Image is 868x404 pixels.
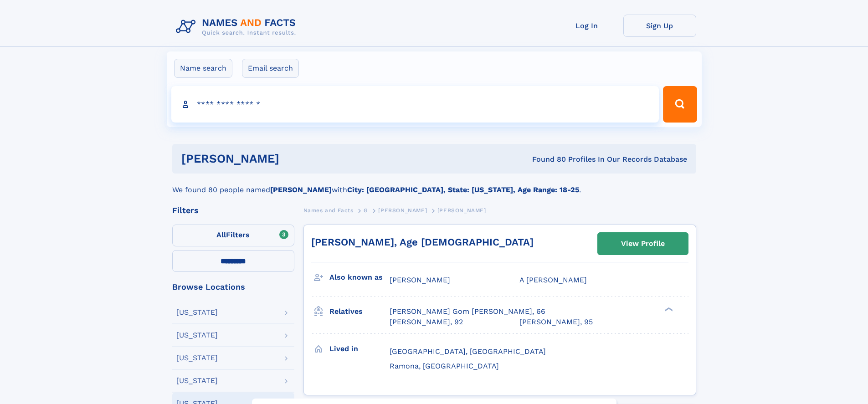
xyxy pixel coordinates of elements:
[176,332,218,339] div: [US_STATE]
[378,205,427,216] a: [PERSON_NAME]
[598,233,688,255] a: View Profile
[364,205,368,216] a: G
[172,206,294,215] div: Filters
[172,283,294,291] div: Browse Locations
[176,309,218,316] div: [US_STATE]
[621,233,665,254] div: View Profile
[390,317,463,327] a: [PERSON_NAME], 92
[329,304,390,319] h3: Relatives
[364,207,368,214] span: G
[176,377,218,384] div: [US_STATE]
[519,276,587,284] span: A [PERSON_NAME]
[390,347,546,356] span: [GEOGRAPHIC_DATA], [GEOGRAPHIC_DATA]
[303,205,354,216] a: Names and Facts
[347,185,579,194] b: City: [GEOGRAPHIC_DATA], State: [US_STATE], Age Range: 18-25
[174,59,232,78] label: Name search
[623,15,696,37] a: Sign Up
[172,225,294,246] label: Filters
[216,230,226,239] span: All
[519,317,593,327] a: [PERSON_NAME], 95
[311,236,534,248] a: [PERSON_NAME], Age [DEMOGRAPHIC_DATA]
[181,153,406,164] h1: [PERSON_NAME]
[242,59,299,78] label: Email search
[390,307,545,317] a: [PERSON_NAME] Gom [PERSON_NAME], 66
[550,15,623,37] a: Log In
[663,86,697,123] button: Search Button
[329,270,390,285] h3: Also known as
[172,15,303,39] img: Logo Names and Facts
[378,207,427,214] span: [PERSON_NAME]
[270,185,332,194] b: [PERSON_NAME]
[406,154,687,164] div: Found 80 Profiles In Our Records Database
[172,174,696,195] div: We found 80 people named with .
[663,307,673,312] div: ❯
[390,276,450,284] span: [PERSON_NAME]
[329,341,390,357] h3: Lived in
[176,354,218,362] div: [US_STATE]
[390,362,499,370] span: Ramona, [GEOGRAPHIC_DATA]
[437,207,486,214] span: [PERSON_NAME]
[171,86,659,123] input: search input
